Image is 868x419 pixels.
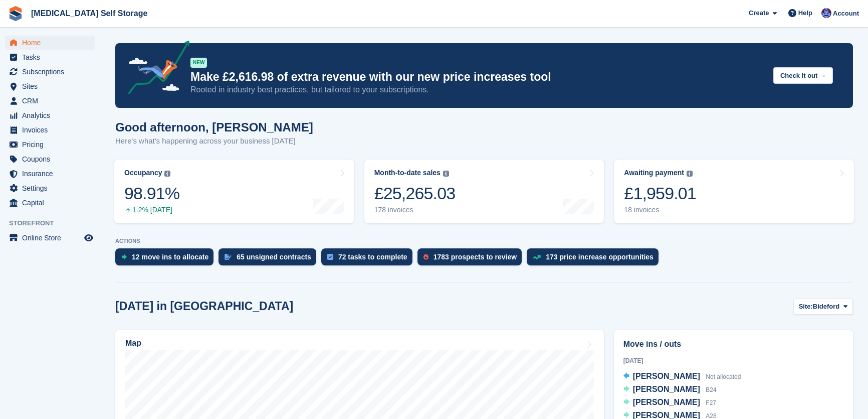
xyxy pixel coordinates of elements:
h1: Good afternoon, [PERSON_NAME] [115,120,313,134]
span: Account [833,9,859,19]
img: icon-info-grey-7440780725fd019a000dd9b08b2336e03edf1995a4989e88bcd33f0948082b44.svg [687,171,693,177]
a: 65 unsigned contracts [219,248,321,270]
a: Occupancy 98.91% 1.2% [DATE] [114,160,354,223]
a: 12 move ins to allocate [115,248,219,270]
span: Invoices [22,123,82,137]
a: menu [5,152,95,166]
a: 173 price increase opportunities [527,248,664,270]
img: contract_signature_icon-13c848040528278c33f63329250d36e43548de30e8caae1d1a13099fd9432cc5.svg [225,254,232,260]
h2: [DATE] in [GEOGRAPHIC_DATA] [115,300,293,313]
a: menu [5,196,95,210]
a: menu [5,123,95,137]
span: [PERSON_NAME] [633,398,700,406]
span: Storefront [9,218,100,228]
span: F27 [706,399,716,406]
div: NEW [190,58,207,68]
span: Tasks [22,50,82,64]
a: menu [5,79,95,93]
span: Bideford [813,302,839,312]
a: menu [5,181,95,195]
img: move_ins_to_allocate_icon-fdf77a2bb77ea45bf5b3d319d69a93e2d87916cf1d5bf7949dd705db3b84f3ca.svg [121,254,127,260]
span: Insurance [22,167,82,181]
img: icon-info-grey-7440780725fd019a000dd9b08b2336e03edf1995a4989e88bcd33f0948082b44.svg [443,171,449,177]
span: [PERSON_NAME] [633,385,700,393]
span: Capital [22,196,82,210]
button: Site: Bideford [793,298,853,315]
span: CRM [22,94,82,108]
img: icon-info-grey-7440780725fd019a000dd9b08b2336e03edf1995a4989e88bcd33f0948082b44.svg [164,171,170,177]
div: Occupancy [124,169,162,177]
a: menu [5,231,95,245]
a: menu [5,108,95,122]
span: Sites [22,79,82,93]
a: menu [5,167,95,181]
span: Settings [22,181,82,195]
span: Subscriptions [22,65,82,79]
span: Coupons [22,152,82,166]
p: ACTIONS [115,238,853,244]
p: Make £2,616.98 of extra revenue with our new price increases tool [190,70,765,84]
div: 1783 prospects to review [433,253,517,261]
a: menu [5,94,95,108]
span: Pricing [22,137,82,152]
div: 173 price increase opportunities [546,253,654,261]
a: [PERSON_NAME] Not allocated [623,370,741,383]
div: 72 tasks to complete [338,253,407,261]
a: 72 tasks to complete [321,248,417,270]
a: 1783 prospects to review [417,248,527,270]
div: £25,265.03 [374,183,456,204]
div: 18 invoices [624,206,696,214]
p: Here's what's happening across your business [DATE] [115,135,313,147]
span: Online Store [22,231,82,245]
span: B24 [706,386,716,393]
a: menu [5,137,95,152]
a: Month-to-date sales £25,265.03 178 invoices [364,160,604,223]
img: stora-icon-8386f47178a22dfd0bd8f6a31ec36ba5ce8667c1dd55bd0f319d3a0aa187defe.svg [8,6,23,21]
span: Home [22,36,82,50]
span: Help [798,8,812,18]
a: Preview store [83,232,95,244]
div: 65 unsigned contracts [237,253,311,261]
div: 12 move ins to allocate [132,253,208,261]
img: price-adjustments-announcement-icon-8257ccfd72463d97f412b2fc003d46551f7dbcb40ab6d574587a9cd5c0d94... [120,41,190,98]
span: [PERSON_NAME] [633,372,700,380]
a: menu [5,36,95,50]
a: [MEDICAL_DATA] Self Storage [27,5,151,22]
a: menu [5,65,95,79]
h2: Map [125,339,141,348]
a: Awaiting payment £1,959.01 18 invoices [614,160,854,223]
div: Month-to-date sales [374,169,441,177]
img: prospect-51fa495bee0391a8d652442698ab0144808aea92771e9ea1ae160a38d050c398.svg [423,254,428,260]
div: Awaiting payment [624,169,684,177]
div: 178 invoices [374,206,456,214]
span: Site: [799,302,813,312]
p: Rooted in industry best practices, but tailored to your subscriptions. [190,84,765,95]
span: Analytics [22,108,82,122]
div: 98.91% [124,183,179,204]
span: Create [749,8,769,18]
div: £1,959.01 [624,183,696,204]
span: Not allocated [706,373,741,380]
a: [PERSON_NAME] B24 [623,383,717,396]
a: menu [5,50,95,64]
div: 1.2% [DATE] [124,206,179,214]
img: Helen Walker [821,8,831,18]
h2: Move ins / outs [623,338,843,350]
div: [DATE] [623,356,843,365]
img: task-75834270c22a3079a89374b754ae025e5fb1db73e45f91037f5363f120a921f8.svg [327,254,333,260]
img: price_increase_opportunities-93ffe204e8149a01c8c9dc8f82e8f89637d9d84a8eef4429ea346261dce0b2c0.svg [533,255,541,259]
a: [PERSON_NAME] F27 [623,396,716,409]
button: Check it out → [773,67,833,84]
